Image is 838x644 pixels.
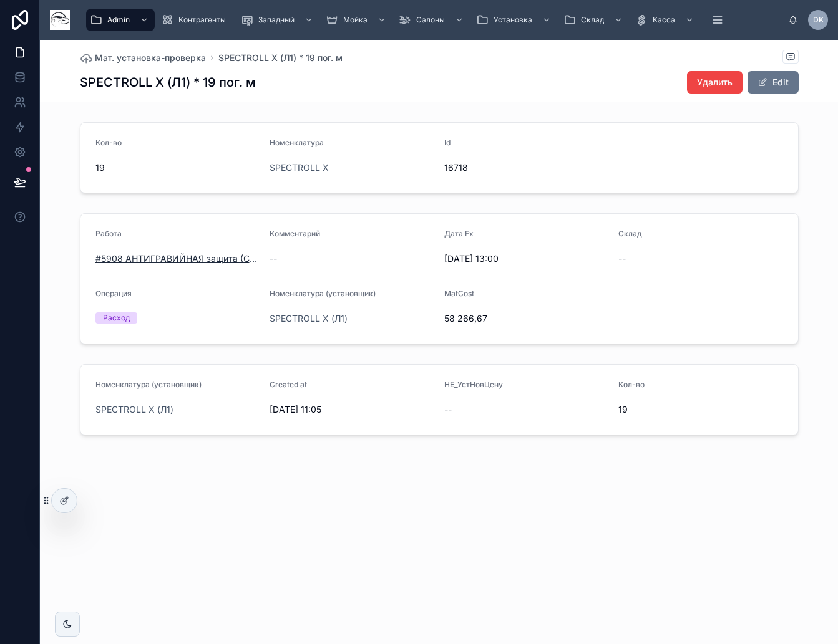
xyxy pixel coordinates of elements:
[813,15,824,25] span: DK
[270,252,277,265] span: --
[687,71,743,94] button: Удалить
[237,9,319,31] a: Западный
[416,15,445,25] span: Салоны
[618,380,645,389] span: Кол-во
[322,9,392,31] a: Мойка
[95,138,122,147] span: Кол-во
[444,252,609,265] span: [DATE] 13:00
[270,403,434,416] span: [DATE] 11:05
[95,252,260,265] a: #5908 АНТИГРАВИЙНАЯ защита (С5/Л1)
[50,10,70,30] img: App logo
[157,9,235,31] a: Контрагенты
[270,289,376,298] span: Номенклатура (установщик)
[472,9,557,31] a: Установка
[95,380,202,389] span: Номенклатура (установщик)
[343,15,368,25] span: Мойка
[618,229,642,238] span: Склад
[80,74,256,91] h1: SPECTROLL X (Л1) * 19 пог. м
[444,312,609,325] span: 58 266,67
[258,15,295,25] span: Западный
[560,9,629,31] a: Склад
[107,15,130,25] span: Admin
[86,9,155,31] a: Admin
[748,71,799,94] button: Edit
[395,9,470,31] a: Салоны
[103,312,130,324] div: Расход
[270,138,324,147] span: Номенклатура
[697,76,733,89] span: Удалить
[581,15,604,25] span: Склад
[270,380,307,389] span: Created at
[95,289,132,298] span: Операция
[444,289,474,298] span: MatCost
[95,229,122,238] span: Работа
[270,312,348,325] a: SPECTROLL X (Л1)
[218,52,343,64] a: SPECTROLL X (Л1) * 19 пог. м
[95,161,260,174] span: 19
[270,229,320,238] span: Комментарий
[653,15,675,25] span: Касса
[631,9,700,31] a: Касса
[95,403,173,416] a: SPECTROLL X (Л1)
[270,161,329,174] a: SPECTROLL X
[444,161,609,174] span: 16718
[444,229,474,238] span: Дата Fx
[80,52,206,64] a: Мат. установка-проверка
[494,15,532,25] span: Установка
[618,403,783,416] span: 19
[444,403,452,416] span: --
[178,15,226,25] span: Контрагенты
[618,252,626,265] span: --
[444,380,503,389] span: НЕ_УстНовЦену
[95,52,206,64] span: Мат. установка-проверка
[444,138,451,147] span: Id
[80,6,788,34] div: scrollable content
